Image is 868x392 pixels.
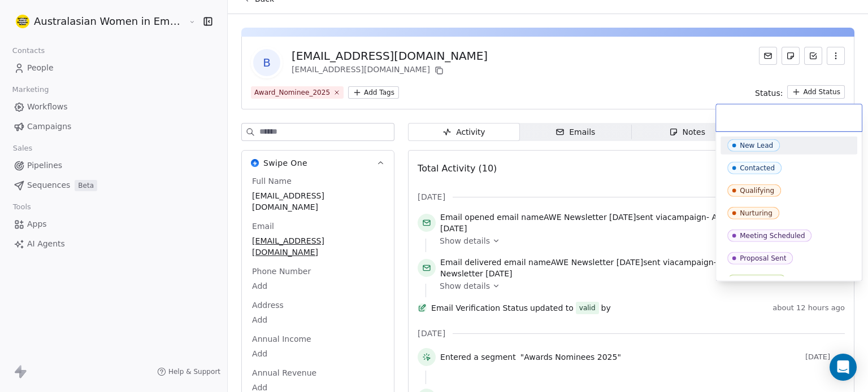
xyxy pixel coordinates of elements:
div: Meeting Scheduled [740,232,805,240]
div: Nurturing [740,209,772,217]
div: Proposal Sent [740,254,786,262]
div: New Lead [740,142,773,149]
div: Suggestions [721,136,857,380]
div: Contacted [740,164,775,172]
div: Qualifying [740,187,774,195]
